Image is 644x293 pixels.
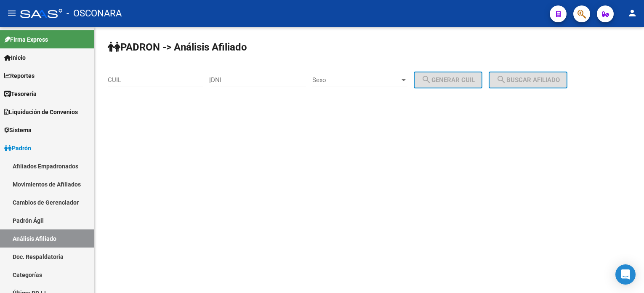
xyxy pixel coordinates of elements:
[421,75,431,85] mat-icon: search
[7,8,17,18] mat-icon: menu
[209,76,489,84] div: |
[4,107,78,117] span: Liquidación de Convenios
[496,75,506,85] mat-icon: search
[414,72,482,88] button: Generar CUIL
[4,125,32,135] span: Sistema
[4,35,48,44] span: Firma Express
[4,89,37,99] span: Tesorería
[489,72,567,88] button: Buscar afiliado
[108,41,247,53] strong: PADRON -> Análisis Afiliado
[496,76,560,84] span: Buscar afiliado
[627,8,637,18] mat-icon: person
[67,4,122,23] span: - OSCONARA
[4,144,31,153] span: Padrón
[4,71,35,80] span: Reportes
[4,53,26,62] span: Inicio
[421,76,475,84] span: Generar CUIL
[312,76,400,84] span: Sexo
[615,264,636,285] div: Open Intercom Messenger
